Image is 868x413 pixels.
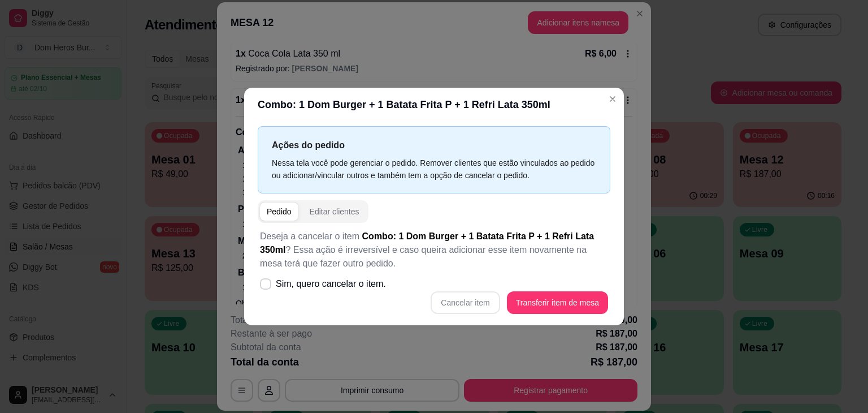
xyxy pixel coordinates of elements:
button: Close [604,90,622,108]
p: Ações do pedido [272,138,596,152]
button: Transferir item de mesa [507,291,608,314]
header: Combo: 1 Dom Burger + 1 Batata Frita P + 1 Refri Lata 350ml [244,88,624,122]
div: Nessa tela você pode gerenciar o pedido. Remover clientes que estão vinculados ao pedido ou adici... [272,157,596,182]
div: Pedido [267,206,292,217]
span: Sim, quero cancelar o item. [276,277,386,291]
p: Deseja a cancelar o item ? Essa ação é irreversível e caso queira adicionar esse item novamente n... [260,230,608,270]
div: Editar clientes [310,206,359,217]
span: Combo: 1 Dom Burger + 1 Batata Frita P + 1 Refri Lata 350ml [260,231,594,255]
